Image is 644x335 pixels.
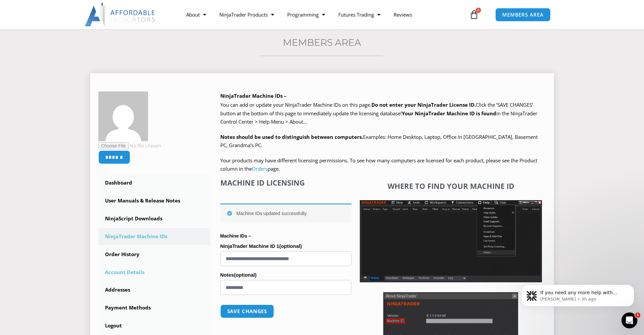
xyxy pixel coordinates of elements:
[220,178,351,187] h4: Machine ID Licensing
[459,5,489,24] a: 0
[98,210,210,227] a: NinjaScript Downloads
[98,174,210,192] a: Dashboard
[98,281,210,299] a: Addresses
[220,270,351,280] label: Notes
[220,233,251,239] strong: Machine IDs –
[220,157,537,172] span: Your products may have different licensing permissions. To see how many computers are licensed fo...
[220,241,351,251] label: NinjaTrader Machine ID 1
[98,174,210,334] nav: Account pages
[220,101,537,125] span: Click the ‘SAVE CHANGES’ button at the bottom of this page to immediately update the licensing da...
[98,264,210,281] a: Account Details
[98,228,210,245] a: NinjaTrader Machine IDs
[180,7,468,22] nav: Menu
[85,3,156,27] img: LogoAI | Affordable Indicators – NinjaTrader
[511,271,644,317] iframe: Intercom notifications message
[98,299,210,316] a: Payment Methods
[98,317,210,334] a: Logout
[234,272,256,278] span: (optional)
[360,200,542,282] img: Screenshot 2025-01-17 1155544 | Affordable Indicators – NinjaTrader
[371,101,476,108] b: Do not enter your NinjaTrader License ID.
[220,134,538,149] span: Examples: Home Desktop, Laptop, Office In [GEOGRAPHIC_DATA], Basement PC, Grandma’s PC.
[387,7,419,22] a: Reviews
[402,110,496,117] strong: Your NinjaTrader Machine ID is found
[252,165,268,172] a: Orders
[360,182,542,190] h4: Where to find your Machine ID
[220,203,351,222] div: Machine IDs updated successfully.
[213,7,281,22] a: NinjaTrader Products
[281,7,332,22] a: Programming
[220,101,371,108] span: You can add or update your NinjaTrader Machine IDs on this page.
[495,8,551,22] a: MEMBERS AREA
[621,312,637,328] iframe: Intercom live chat
[220,134,363,140] strong: Notes should be used to distinguish between computers.
[220,305,274,318] button: Save changes
[220,92,287,99] b: NinjaTrader Machine IDs –
[279,243,302,249] span: (optional)
[635,312,640,318] span: 1
[502,12,544,17] span: MEMBERS AREA
[283,37,361,48] a: Members Area
[332,7,387,22] a: Futures Trading
[98,246,210,263] a: Order History
[180,7,213,22] a: About
[98,91,148,141] img: 0f9cbed3e1304da38d6fa3b8c6a0ee6ec555c028aef74450e444112f312f15a2
[476,8,481,13] span: 0
[98,192,210,209] a: User Manuals & Release Notes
